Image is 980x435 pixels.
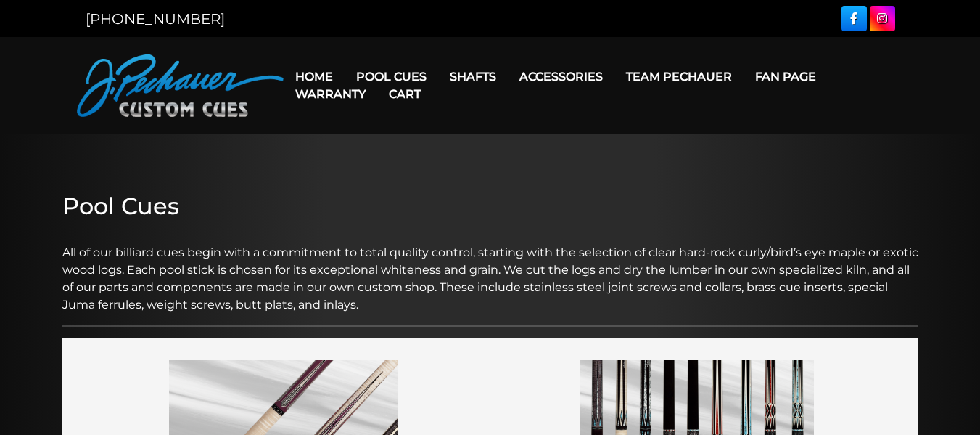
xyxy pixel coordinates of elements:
[508,58,614,95] a: Accessories
[345,58,438,95] a: Pool Cues
[438,58,508,95] a: Shafts
[744,58,828,95] a: Fan Page
[614,58,744,95] a: Team Pechauer
[62,227,918,314] p: All of our billiard cues begin with a commitment to total quality control, starting with the sele...
[62,192,918,220] h2: Pool Cues
[77,54,284,117] img: Pechauer Custom Cues
[284,76,377,113] a: Warranty
[284,58,345,95] a: Home
[86,10,225,28] a: [PHONE_NUMBER]
[377,76,432,113] a: Cart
